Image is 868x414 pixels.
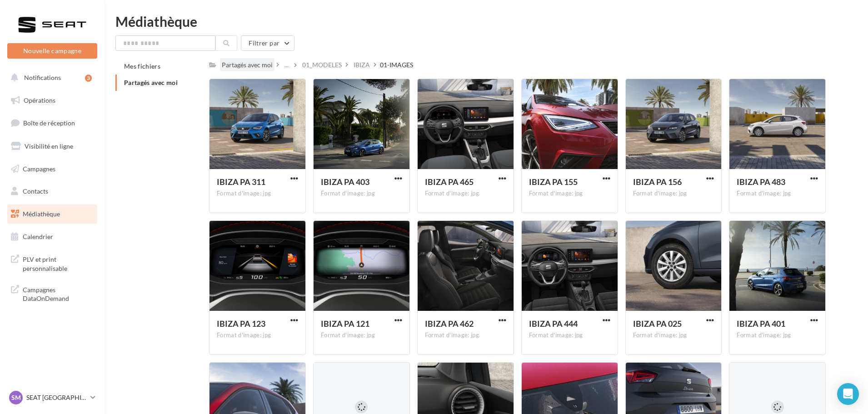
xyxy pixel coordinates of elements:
div: Format d'image: jpg [425,190,506,198]
span: IBIZA PA 156 [633,177,682,187]
span: Boîte de réception [23,119,75,127]
a: PLV et print personnalisable [5,249,99,276]
button: Nouvelle campagne [7,43,97,59]
span: IBIZA PA 155 [529,177,578,187]
span: IBIZA PA 311 [217,177,265,187]
span: IBIZA PA 401 [737,319,785,329]
div: Format d'image: jpg [737,331,818,339]
a: Calendrier [5,227,99,246]
a: Boîte de réception [5,113,99,133]
div: Médiathèque [115,15,857,28]
div: Open Intercom Messenger [837,383,859,405]
a: Campagnes [5,160,99,179]
span: PLV et print personnalisable [23,253,94,273]
span: Médiathèque [23,210,60,218]
div: Format d'image: jpg [633,331,714,339]
div: Format d'image: jpg [217,190,298,198]
span: IBIZA PA 123 [217,319,265,329]
div: Format d'image: jpg [529,190,610,198]
a: Contacts [5,182,99,201]
div: Format d'image: jpg [321,331,402,339]
button: Filtrer par [241,35,294,51]
span: SM [11,393,21,402]
button: Notifications 3 [5,68,95,87]
span: Opérations [24,96,55,104]
span: IBIZA PA 444 [529,319,578,329]
div: Format d'image: jpg [321,190,402,198]
span: IBIZA PA 462 [425,319,474,329]
div: 01-IMAGES [380,60,413,70]
a: Visibilité en ligne [5,137,99,156]
span: IBIZA PA 483 [737,177,785,187]
span: Campagnes DataOnDemand [23,284,94,303]
a: Opérations [5,91,99,110]
div: IBIZA [354,60,370,70]
span: Mes fichiers [124,62,160,70]
div: Format d'image: jpg [529,331,610,339]
a: Campagnes DataOnDemand [5,280,99,307]
span: Calendrier [23,233,53,240]
span: IBIZA PA 025 [633,319,682,329]
span: Contacts [23,187,48,195]
span: Notifications [24,74,61,81]
a: SM SEAT [GEOGRAPHIC_DATA] [7,389,97,406]
div: Format d'image: jpg [633,190,714,198]
div: ... [283,59,290,71]
span: Campagnes [23,165,55,172]
div: Format d'image: jpg [737,190,818,198]
span: IBIZA PA 121 [321,319,369,329]
div: 01_MODELES [302,60,342,70]
div: 3 [85,75,92,82]
a: Médiathèque [5,205,99,224]
div: Format d'image: jpg [217,331,298,339]
p: SEAT [GEOGRAPHIC_DATA] [26,393,87,402]
div: Partagés avec moi [222,60,273,70]
span: Partagés avec moi [124,79,178,86]
span: Visibilité en ligne [25,142,73,150]
span: IBIZA PA 465 [425,177,474,187]
span: IBIZA PA 403 [321,177,369,187]
div: Format d'image: jpg [425,331,506,339]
